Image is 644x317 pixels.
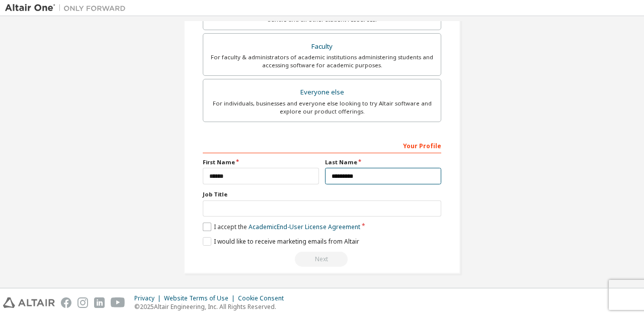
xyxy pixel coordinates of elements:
img: Altair One [5,3,131,13]
img: altair_logo.svg [3,297,55,308]
img: linkedin.svg [94,297,105,308]
div: Website Terms of Use [164,294,238,302]
label: First Name [203,158,319,166]
div: Cookie Consent [238,294,290,302]
div: For individuals, businesses and everyone else looking to try Altair software and explore our prod... [209,99,435,116]
img: instagram.svg [77,297,88,308]
a: Academic End-User License Agreement [249,223,360,231]
label: Last Name [325,158,441,166]
div: For faculty & administrators of academic institutions administering students and accessing softwa... [209,53,435,69]
img: youtube.svg [111,297,125,308]
p: © 2025 Altair Engineering, Inc. All Rights Reserved. [134,302,290,311]
label: I accept the [203,223,360,231]
label: Job Title [203,190,441,198]
div: Faculty [209,40,435,54]
div: Your Profile [203,137,441,153]
div: Read and acccept EULA to continue [203,252,441,267]
label: I would like to receive marketing emails from Altair [203,237,359,246]
div: Everyone else [209,85,435,99]
div: Privacy [134,294,164,302]
img: facebook.svg [61,297,71,308]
